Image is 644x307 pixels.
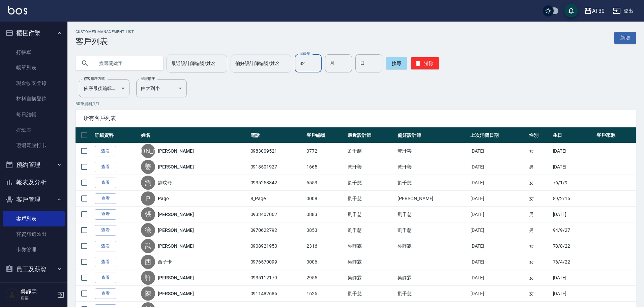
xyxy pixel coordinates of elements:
td: 劉千慈 [346,175,396,191]
a: 查看 [95,146,116,156]
td: 吳靜霖 [396,238,469,254]
p: 店長 [21,295,55,301]
a: [PERSON_NAME] [158,243,194,249]
td: 2955 [305,270,346,286]
a: 查看 [95,241,116,251]
th: 客戶來源 [595,127,636,143]
td: 89/2/15 [551,191,595,207]
button: 預約管理 [3,156,65,174]
td: 黃玗善 [346,159,396,175]
td: [DATE] [469,207,527,222]
td: 0918501927 [249,159,305,175]
td: 0911482685 [249,286,305,302]
a: 新增 [614,32,636,44]
div: 姜 [141,160,155,174]
td: 0983009521 [249,143,305,159]
td: 劉千慈 [346,191,396,207]
p: 50 筆資料, 1 / 1 [76,101,636,107]
td: 吳靜霖 [346,238,396,254]
td: 吳靜霖 [396,270,469,286]
label: 民國年 [299,51,310,56]
td: [DATE] [469,270,527,286]
td: [DATE] [469,191,527,207]
a: 打帳單 [3,44,65,60]
h2: Customer Management List [76,30,134,34]
a: 材料自購登錄 [3,91,65,106]
td: 0008 [305,191,346,207]
td: [DATE] [551,159,595,175]
th: 姓名 [139,127,248,143]
td: [PERSON_NAME] [396,191,469,207]
a: 查看 [95,178,116,188]
td: 5553 [305,175,346,191]
a: [PERSON_NAME] [158,163,194,170]
td: 8_Page [249,191,305,207]
a: 客戶列表 [3,211,65,226]
button: 櫃檯作業 [3,24,65,42]
td: 女 [527,254,551,270]
td: 女 [527,175,551,191]
div: [PERSON_NAME] [141,144,155,158]
a: 現金收支登錄 [3,75,65,91]
td: [DATE] [469,175,527,191]
td: 0908921953 [249,238,305,254]
td: [DATE] [469,238,527,254]
label: 呈現順序 [141,76,155,81]
button: 登出 [610,5,636,17]
td: 0006 [305,254,346,270]
td: 劉千慈 [346,143,396,159]
th: 詳細資料 [93,127,139,143]
input: 搜尋關鍵字 [94,54,158,72]
a: Page [158,195,169,202]
button: 客戶管理 [3,191,65,208]
td: [DATE] [469,159,527,175]
div: 武 [141,239,155,253]
td: 劉千慈 [346,222,396,238]
td: 0976570099 [249,254,305,270]
a: 查看 [95,209,116,220]
td: 吳靜霖 [346,254,396,270]
td: [DATE] [469,286,527,302]
th: 生日 [551,127,595,143]
button: save [564,4,578,18]
a: [PERSON_NAME] [158,227,194,234]
a: 查看 [95,257,116,267]
td: 3853 [305,222,346,238]
td: [DATE] [469,254,527,270]
td: 78/8/22 [551,238,595,254]
td: 94/9/27 [551,222,595,238]
div: AT30 [592,7,605,15]
td: 女 [527,286,551,302]
td: 吳靜霖 [346,270,396,286]
a: [PERSON_NAME] [158,211,194,218]
h5: 吳靜霖 [21,288,55,295]
a: [PERSON_NAME] [158,290,194,297]
div: 陳 [141,286,155,301]
td: 男 [527,222,551,238]
div: 由大到小 [136,79,187,97]
td: 0970622792 [249,222,305,238]
button: 搜尋 [386,57,407,69]
td: 0883 [305,207,346,222]
img: Person [5,288,19,302]
td: 劉千慈 [346,207,396,222]
button: 清除 [411,57,439,69]
td: 0935112179 [249,270,305,286]
a: [PERSON_NAME] [158,148,194,154]
button: 商品管理 [3,278,65,295]
td: 男 [527,159,551,175]
a: 查看 [95,193,116,204]
th: 上次消費日期 [469,127,527,143]
td: 女 [527,238,551,254]
a: 西子卡 [158,258,172,265]
td: 劉千慈 [396,222,469,238]
td: [DATE] [551,270,595,286]
a: 劉玟玲 [158,179,172,186]
td: [DATE] [551,143,595,159]
td: [DATE] [551,286,595,302]
a: 查看 [95,225,116,236]
td: [DATE] [469,222,527,238]
a: 卡券管理 [3,242,65,257]
a: 查看 [95,288,116,299]
a: 每日結帳 [3,107,65,122]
